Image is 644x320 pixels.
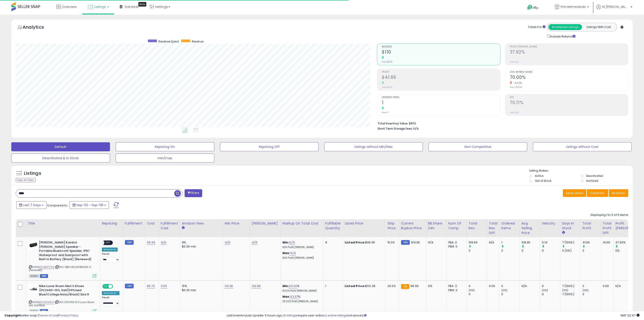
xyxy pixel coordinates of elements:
button: Repricing Off [220,142,319,151]
strong: Copyright [5,313,21,318]
b: Listed Price: [345,284,365,288]
button: All Selected Listings [548,24,582,30]
div: 1 [325,284,339,288]
a: 16 listings [283,313,296,318]
h2: $110 [382,49,500,56]
a: 2 active listings [325,313,347,318]
span: Primetimedeals [561,5,586,9]
span: FBM [40,274,48,278]
b: [PERSON_NAME] Kardon [PERSON_NAME] Speaker - Portable Bluetooth Speaker, IP67 Waterproof and Dust... [39,241,94,263]
div: 0 [542,292,560,296]
a: Terms of Use [39,313,58,318]
span: Profit [382,71,500,73]
div: 9 [325,241,339,245]
div: 15% [182,284,219,288]
h2: 70.11% [510,100,628,106]
small: Prev: 75.00% [510,86,522,89]
small: -6.67% [512,81,522,85]
button: Listings without Cost [533,142,632,151]
div: 109.95 [469,241,487,245]
small: FBM [125,284,134,288]
span: Compared to: [47,203,68,208]
img: 31AM+7jo9gL._SL40_.jpg [29,241,38,250]
div: [PERSON_NAME] [252,221,279,226]
small: (0%) [469,288,475,292]
a: 11.00 [161,284,167,288]
span: DataHub [125,5,139,9]
h2: 1 [382,100,500,106]
a: Privacy Policy [58,313,78,318]
a: B0CXKR7Y6Q [38,265,54,269]
div: 0 [501,284,520,288]
a: 20.00 [289,284,297,288]
a: 33.37 [290,294,298,299]
div: 0 [501,292,520,296]
a: N/A [290,251,296,255]
span: Revenue [382,46,500,48]
a: N/A [225,240,230,245]
span: All listings currently available for purchase on Amazon [29,274,39,278]
div: N/A [522,284,536,288]
h2: $41.69 [382,75,500,81]
div: 1 [501,241,520,245]
div: Title [28,221,98,226]
div: 0% [615,249,644,253]
div: Velocity [542,221,558,226]
button: Save View [563,189,586,197]
a: N/A [252,240,257,245]
button: Columns [587,189,608,197]
div: 0.14 [542,241,560,245]
small: Prev: $0.00 [382,86,392,89]
div: 0 [582,292,601,296]
span: ROI [510,96,628,99]
div: 20.00 [387,284,396,288]
span: Revenue [192,40,204,43]
div: Cost [147,221,157,226]
span: Avg. Buybox Share [510,71,628,73]
small: FBA [401,284,409,289]
div: Min Price [225,221,248,226]
span: OFF [104,241,112,245]
small: Prev: $0.00 [382,61,392,63]
span: Ordered Items [382,96,500,99]
div: FBA: 2 [448,284,463,288]
small: (0%) [562,288,568,292]
button: Filters [185,189,202,197]
div: Fulfillment Cost [161,221,178,231]
div: % [282,295,320,303]
button: Listings With Cost [582,24,615,30]
div: Clear All Filters [16,178,36,182]
div: Profit [PERSON_NAME] [615,221,642,231]
div: ASIN: [29,241,96,277]
b: Max: [282,294,290,299]
div: ASIN: [29,284,96,313]
div: 0 [469,284,487,288]
div: 109.95 [522,241,540,245]
div: FBM: 0 [448,245,463,249]
label: Active [535,174,543,178]
span: Last 7 Days [23,203,41,207]
div: Listed Price [345,221,384,226]
small: FBM [401,240,410,245]
div: 0.00 [489,284,496,288]
div: 7 (100%) [562,241,580,245]
div: 0 (0%) [562,249,580,253]
div: seller snap | | [5,313,78,318]
div: 0 [469,292,487,296]
a: Hi [PERSON_NAME] [596,5,632,15]
div: Amazon AI * [102,291,119,295]
span: Profit [PERSON_NAME] [510,46,628,48]
div: 0% [428,284,443,288]
div: Total Rev. Diff. [489,221,497,235]
a: Help [524,1,548,15]
button: Listings without Min/Max [324,142,423,151]
div: % [282,284,320,292]
p: Listing States: [529,169,633,173]
p: 25.02% Profit [PERSON_NAME] [282,300,320,303]
span: N/A [413,126,419,131]
span: Columns [590,191,604,195]
span: Hi [PERSON_NAME] [602,5,629,9]
button: Non Competitive [429,142,527,151]
button: Repricing On [116,142,214,151]
div: 7 (100%) [562,292,580,296]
